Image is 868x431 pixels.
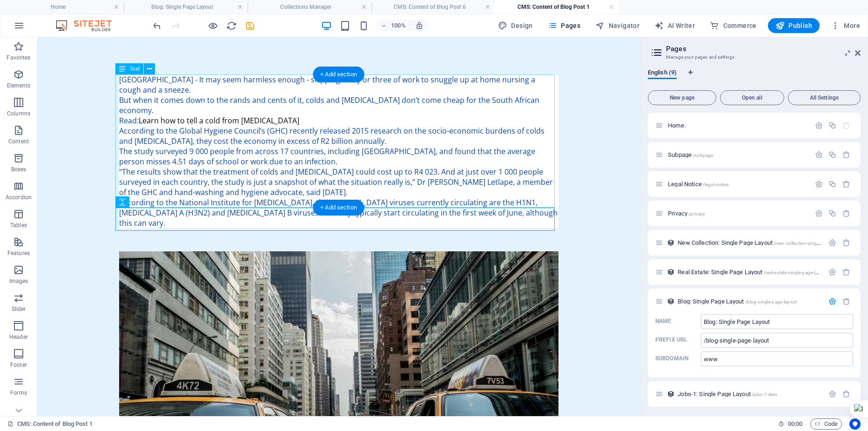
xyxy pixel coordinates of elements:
input: Subdomain [701,351,853,366]
div: Settings [815,180,823,188]
h3: Manage your pages and settings [666,53,842,61]
span: Design [498,21,533,30]
h4: CMS: Content of Blog Post 1 [495,2,619,12]
p: Favorites [7,54,30,61]
span: : [794,420,796,427]
span: All Settings [792,95,856,101]
h4: Collections Manager [248,2,371,12]
span: /real-estate-single-page-layout [764,270,827,275]
div: New Collection: Single Page Layout/new-collection-single-page-layout [675,240,824,246]
span: /new-collection-single-page-layout [774,241,847,246]
button: Publish [768,18,820,33]
span: Click to open page [678,391,777,397]
span: Privacy [668,210,705,217]
div: This layout is used as a template for all items (e.g. a blog post) of this collection. The conten... [667,268,675,276]
div: Duplicate [828,180,836,188]
div: Settings [828,239,836,247]
button: Design [494,18,537,33]
p: To display an item, this URL is added in front of each item slug. E.g. If we add /blog as URL her... [655,336,687,343]
div: Settings [815,151,823,159]
button: Open all [720,90,784,105]
div: Settings [828,390,836,398]
span: Real Estate: Single Page Layout [678,269,827,276]
div: Remove [842,268,850,276]
button: save [244,20,256,31]
div: Design (Ctrl+Alt+Y) [494,18,537,33]
span: /subpage [693,153,713,158]
button: Code [810,418,842,430]
span: Navigator [595,21,639,30]
p: Header [9,333,28,341]
span: New Collection: Single Page Layout [678,239,846,246]
div: + Add section [313,67,364,82]
div: Jobs-1: Single Page Layout/jobs-1-item [675,391,824,397]
p: Footer [10,361,27,369]
p: Slider [12,305,26,313]
div: Language Tabs [648,69,861,87]
button: 100% [377,20,410,31]
i: On resize automatically adjust zoom level to fit chosen device. [415,21,424,30]
button: More [827,18,864,33]
button: Click here to leave preview mode and continue editing [207,20,218,31]
button: Pages [544,18,584,33]
span: Publish [775,21,812,30]
i: Undo: Change text (Ctrl+Z) [152,20,162,31]
div: The startpage cannot be deleted [842,121,850,129]
input: Name [701,314,853,329]
div: Settings [815,209,823,217]
div: Remove [842,180,850,188]
div: Duplicate [828,121,836,129]
div: This layout is used as a template for all items (e.g. a blog post) of this collection. The conten... [667,297,675,305]
p: Define if you want this page on another subdomain (e.g. shop.yourdomain.com). You might need to a... [655,355,688,362]
button: All Settings [788,90,861,105]
div: Privacy/privacy [665,210,810,216]
div: This layout is used as a template for all items (e.g. a blog post) of this collection. The conten... [667,239,675,247]
div: Remove [842,151,850,159]
div: Duplicate [828,151,836,159]
i: Save (Ctrl+S) [245,20,256,31]
div: Legal Notice/legal-notice [665,181,810,187]
p: Forms [10,389,27,397]
span: Click to open page [668,122,687,129]
div: Remove [842,239,850,247]
span: / [685,123,687,128]
div: + Add section [313,200,364,215]
span: Blog: Single Page Layout [678,298,797,305]
div: This layout is used as a template for all items (e.g. a blog post) of this collection. The conten... [667,390,675,398]
button: reload [226,20,237,31]
span: Code [814,418,838,430]
span: /jobs-1-item [752,392,778,397]
p: Tables [10,222,27,229]
span: Legal Notice [668,181,728,188]
input: Prefix URL [701,333,853,348]
p: Features [7,249,30,257]
div: Real Estate: Single Page Layout/real-estate-single-page-layout [675,269,824,275]
span: English (9) [648,67,677,80]
h6: 100% [391,20,406,31]
span: /privacy [688,211,705,216]
img: Editor Logo [54,20,123,31]
p: Images [9,277,28,285]
h2: Pages [666,45,861,53]
h4: CMS: Content of Blog Post 6 [371,2,495,12]
span: 00 00 [788,418,802,430]
span: Text [129,66,140,72]
span: Commerce [710,21,757,30]
button: AI Writer [651,18,699,33]
p: Boxes [11,166,27,173]
div: Settings [828,268,836,276]
p: Content [8,138,29,145]
h4: Blog: Single Page Layout [124,2,248,12]
span: Pages [548,21,580,30]
div: Remove [842,297,850,305]
span: Click to open page [668,151,713,158]
span: More [831,21,860,30]
button: undo [151,20,162,31]
span: /legal-notice [703,182,729,187]
div: Duplicate [828,209,836,217]
span: AI Writer [654,21,695,30]
p: Accordion [6,194,32,201]
div: Subpage/subpage [665,152,810,158]
span: /blog-single-page-layout [745,299,797,304]
span: Open all [724,95,780,101]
